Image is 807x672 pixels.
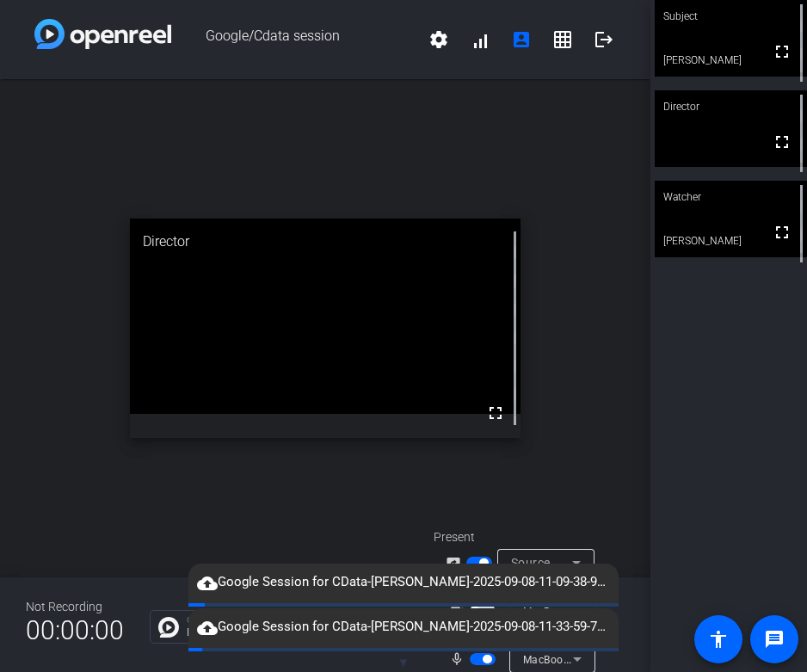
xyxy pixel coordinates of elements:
[188,617,619,638] span: Google Session for CData-[PERSON_NAME]-2025-09-08-11-33-59-772-2.webm
[26,609,124,651] span: 00:00:00
[26,598,124,616] div: Not Recording
[397,655,410,670] span: ▼
[188,572,619,593] span: Google Session for CData-[PERSON_NAME]-2025-09-08-11-09-38-932-2.webm
[511,29,532,50] mat-icon: account_box
[772,222,792,243] mat-icon: fullscreen
[446,552,466,573] mat-icon: screen_share_outline
[34,19,171,49] img: white-gradient.svg
[594,29,614,50] mat-icon: logout
[655,90,807,123] div: Director
[428,29,449,50] mat-icon: settings
[449,649,470,669] mat-icon: mic_none
[552,29,573,50] mat-icon: grid_on
[434,528,606,546] div: Present
[171,19,418,60] span: Google/Cdata session
[197,618,218,638] mat-icon: cloud_upload
[197,573,218,594] mat-icon: cloud_upload
[187,616,256,625] p: Group
[764,629,785,650] mat-icon: message
[772,41,792,62] mat-icon: fullscreen
[655,181,807,213] div: Watcher
[511,556,551,570] span: Source
[130,219,521,265] div: Director
[158,617,179,638] img: Chat Icon
[459,19,501,60] button: signal_cellular_alt
[708,629,729,650] mat-icon: accessibility
[485,403,506,423] mat-icon: fullscreen
[772,132,792,152] mat-icon: fullscreen
[187,627,256,638] p: Everyone
[523,652,699,666] span: MacBook Pro Microphone (Built-in)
